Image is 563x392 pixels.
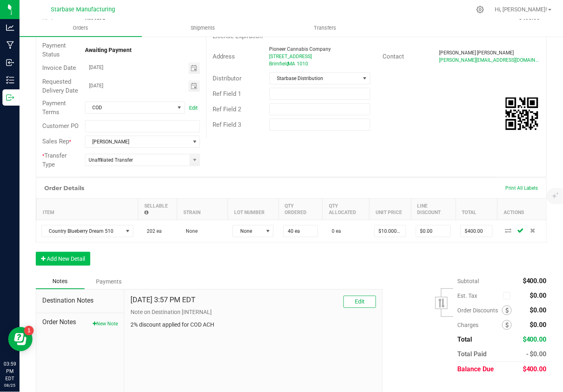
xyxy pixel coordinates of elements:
span: 0 ea [328,228,341,234]
inline-svg: Inventory [6,76,14,84]
span: Brimfield [270,61,289,67]
div: Payments [85,274,133,289]
span: 1010 [297,61,309,67]
span: Edit [355,298,365,305]
span: [PERSON_NAME][EMAIL_ADDRESS][DOMAIN_NAME] [439,57,552,63]
p: 03:59 PM EDT [4,360,16,382]
p: Note on Destination [INTERNAL] [130,308,376,316]
span: Delete Order Detail [527,228,539,233]
button: Add New Detail [36,252,90,266]
span: Ref Field 2 [213,106,241,113]
th: Item [37,198,138,220]
a: Orders [20,19,142,37]
span: $0.00 [530,306,547,314]
div: Notes [36,274,85,289]
th: Line Discount [411,198,456,220]
span: Destination Notes [42,296,118,305]
span: Calculate excise tax [503,290,514,301]
span: $400.00 [523,365,547,373]
th: Actions [498,198,546,220]
span: License Expiration [213,32,263,40]
span: Starbase Distribution [270,73,360,84]
span: Ref Field 3 [213,121,241,128]
span: Order Notes [42,317,118,327]
span: [STREET_ADDRESS] [270,54,312,59]
inline-svg: Inbound [6,58,14,67]
span: Contact [383,53,404,60]
th: Strain [177,198,228,220]
span: Balance Due [457,365,494,373]
span: 202 ea [143,228,162,234]
span: $400.00 [523,336,547,343]
span: Customer PO [42,122,78,130]
span: Subtotal [457,278,479,284]
th: Qty Allocated [323,198,370,220]
span: Requested Delivery Date [42,78,78,95]
span: Print All Labels [505,185,538,191]
qrcode: 00000198 [506,97,538,130]
span: COD [85,102,174,113]
span: Distributor [213,75,241,82]
input: 0 [284,225,317,237]
span: MA [288,61,296,67]
span: Total Paid [457,350,487,358]
inline-svg: Analytics [6,24,14,32]
th: Total [456,198,498,220]
img: Scan me! [506,97,538,130]
a: Transfers [264,19,387,37]
th: Lot Number [228,198,278,220]
iframe: Resource center unread badge [24,326,34,336]
span: Address [213,53,235,60]
span: Starbase Manufacturing [51,6,115,13]
span: , [287,61,288,67]
span: NO DATA FOUND [41,225,133,237]
div: Manage settings [475,6,485,13]
span: Toggle calendar [189,63,200,74]
span: Est. Tax [457,292,500,299]
span: Total [457,336,472,343]
span: Payment Status [42,42,66,58]
span: Payment Terms [42,100,66,116]
input: 0 [461,225,492,237]
inline-svg: Outbound [6,93,14,102]
h1: Order Details [44,185,84,191]
h4: [DATE] 3:57 PM EDT [130,296,196,304]
span: Ref Field 1 [213,90,241,97]
span: Transfers [303,24,348,32]
span: Shipments [180,24,226,32]
span: Hi, [PERSON_NAME]! [495,6,548,13]
span: Order Discounts [457,307,502,314]
strong: Awaiting Payment [85,47,132,53]
span: Pioneer Cannabis Company [270,46,331,52]
a: Edit [189,105,198,111]
th: Sellable [138,198,177,220]
span: [PERSON_NAME] [85,136,190,147]
input: 0 [416,225,450,237]
span: Orders [62,24,99,32]
span: - $0.00 [526,350,547,358]
input: 0 [375,225,406,237]
span: $0.00 [530,321,547,329]
span: $0.00 [530,292,547,299]
inline-svg: Manufacturing [6,41,14,49]
span: None [182,228,198,234]
span: None [233,225,263,237]
iframe: Resource center [8,327,33,351]
p: 08/25 [4,382,16,388]
span: [PERSON_NAME] [439,50,476,56]
th: Qty Ordered [278,198,323,220]
a: Shipments [142,19,264,37]
button: Edit [343,296,376,308]
span: Charges [457,322,502,328]
span: Transfer Type [42,152,67,169]
th: Unit Price [370,198,411,220]
span: $400.00 [523,277,547,285]
span: Invoice Date [42,64,76,71]
p: 2% discount applied for COD ACH [130,321,376,329]
span: Toggle calendar [189,80,200,92]
button: New Note [93,320,118,327]
span: [PERSON_NAME] [477,50,514,56]
span: Sales Rep [42,138,69,145]
span: Country Blueberry Dream 510 [42,225,123,237]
